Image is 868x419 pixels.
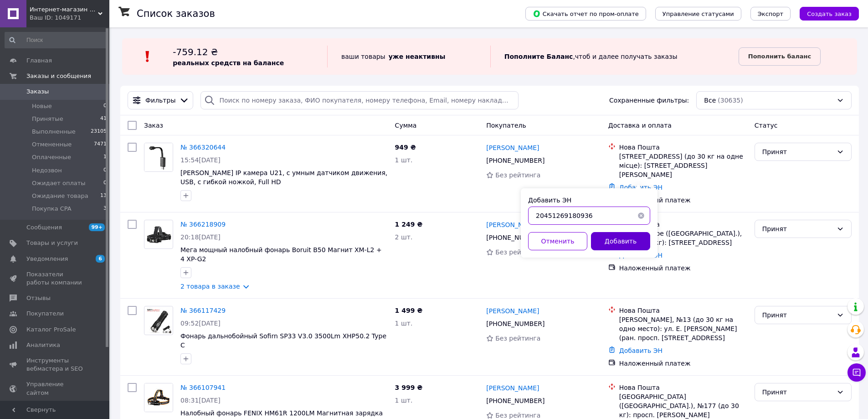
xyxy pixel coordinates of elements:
[180,169,387,186] a: [PERSON_NAME] IP камера U21, с умным датчиком движения, USB, с гибкой ножкой, Full HD
[144,122,163,129] span: Заказ
[26,223,62,232] span: Сообщения
[180,156,221,164] span: 15:54[DATE]
[748,53,811,60] b: Пополнить баланс
[30,14,109,22] div: Ваш ID: 1049171
[32,179,86,187] span: Ожидает оплаты
[608,122,672,129] span: Доставка и оплата
[180,332,386,349] a: Фонарь дальнобойный Sofirn SP33 V3.0 3500Lm XHP50.2 Type C
[619,196,747,205] div: Наложенный платеж
[395,397,413,404] span: 1 шт.
[800,7,859,21] button: Создать заказ
[395,320,413,327] span: 1 шт.
[619,264,747,273] div: Наложенный платеж
[26,357,84,373] span: Инструменты вебмастера и SEO
[144,143,173,172] a: Фото товару
[395,144,416,151] span: 949 ₴
[180,246,382,263] span: Мега мощный налобный фонарь Boruit B50 Магнит XM-L2 + 4 XP-G2
[26,326,76,334] span: Каталог ProSale
[619,220,747,229] div: Нова Пошта
[137,8,215,19] h1: Список заказов
[484,154,546,167] div: [PHONE_NUMBER]
[490,46,739,67] div: , чтоб и далее получать заказы
[847,363,866,382] button: Чат с покупателем
[180,397,221,404] span: 08:31[DATE]
[89,223,105,231] span: 99+
[103,179,107,187] span: 0
[619,184,663,191] a: Добавить ЭН
[32,205,72,213] span: Покупка CPA
[144,307,173,333] img: Фото товару
[619,315,747,342] div: [PERSON_NAME], №13 (до 30 кг на одно место): ул. Е. [PERSON_NAME] (ран. просп. [STREET_ADDRESS]
[762,310,833,320] div: Принят
[96,255,105,263] span: 6
[619,152,747,179] div: [STREET_ADDRESS] (до 30 кг на одне місце): [STREET_ADDRESS][PERSON_NAME]
[718,97,743,104] span: (30635)
[791,10,859,17] a: Создать заказ
[26,270,84,287] span: Показатели работы компании
[619,383,747,392] div: Нова Пошта
[762,387,833,397] div: Принят
[758,10,783,17] span: Экспорт
[103,153,107,161] span: 1
[484,394,546,407] div: [PHONE_NUMBER]
[395,221,423,228] span: 1 249 ₴
[30,5,98,14] span: Интернет-магазин "У Игоря"
[91,128,107,136] span: 23105
[144,220,173,249] a: Фото товару
[495,335,540,342] span: Без рейтинга
[100,192,107,200] span: 13
[619,143,747,152] div: Нова Пошта
[26,72,91,80] span: Заказы и сообщения
[655,7,741,21] button: Управление статусами
[32,140,72,149] span: Отмененные
[528,197,571,204] label: Добавить ЭН
[762,147,833,157] div: Принят
[145,96,175,105] span: Фильтры
[26,255,68,263] span: Уведомления
[395,384,423,391] span: 3 999 ₴
[750,7,791,21] button: Экспорт
[762,224,833,234] div: Принят
[200,91,518,109] input: Поиск по номеру заказа, ФИО покупателя, номеру телефона, Email, номеру накладной
[144,383,173,412] a: Фото товару
[144,224,173,245] img: Фото товару
[103,205,107,213] span: 3
[103,166,107,175] span: 0
[395,122,417,129] span: Сумма
[495,248,540,256] span: Без рейтинга
[180,409,383,417] a: Налобный фонарь FENIX HM61R 1200LM Магнитная зарядка
[180,384,226,391] a: № 366107941
[484,231,546,244] div: [PHONE_NUMBER]
[704,96,716,105] span: Все
[619,359,747,368] div: Наложенный платеж
[755,122,778,129] span: Статус
[180,283,240,290] a: 2 товара в заказе
[94,140,107,149] span: 7471
[807,10,852,17] span: Создать заказ
[180,233,221,241] span: 20:18[DATE]
[389,53,446,60] b: уже неактивны
[495,171,540,179] span: Без рейтинга
[32,115,63,123] span: Принятые
[663,10,734,17] span: Управление статусами
[486,122,526,129] span: Покупатель
[32,166,62,175] span: Недозвон
[26,239,78,247] span: Товары и услуги
[26,341,60,349] span: Аналитика
[32,128,76,136] span: Выполненные
[26,294,51,302] span: Отзывы
[144,143,173,171] img: Фото товару
[26,380,84,397] span: Управление сайтом
[100,115,107,123] span: 41
[32,102,52,110] span: Новые
[32,192,88,200] span: Ожидание товара
[26,88,49,96] span: Заказы
[533,10,639,18] span: Скачать отчет по пром-оплате
[5,32,108,48] input: Поиск
[495,412,540,419] span: Без рейтинга
[619,229,747,247] div: Подгородное ([GEOGRAPHIC_DATA].), №3 (до 10 кг): [STREET_ADDRESS]
[486,383,539,393] a: [PERSON_NAME]
[26,57,52,65] span: Главная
